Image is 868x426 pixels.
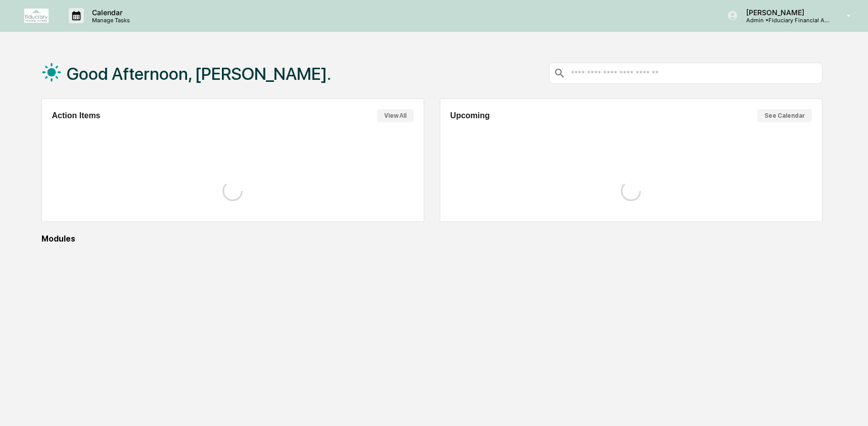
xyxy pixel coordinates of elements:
[738,8,832,17] p: [PERSON_NAME]
[52,111,101,120] h2: Action Items
[24,9,49,23] img: logo
[67,64,331,84] h1: Good Afternoon, [PERSON_NAME].
[738,17,832,24] p: Admin • Fiduciary Financial Advisors
[84,8,135,17] p: Calendar
[377,109,414,122] button: View All
[41,234,823,244] div: Modules
[450,111,490,120] h2: Upcoming
[84,17,135,24] p: Manage Tasks
[757,109,812,122] button: See Calendar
